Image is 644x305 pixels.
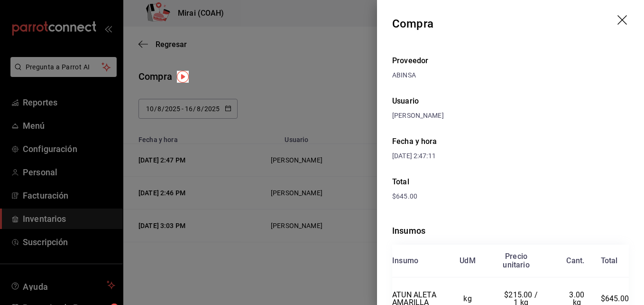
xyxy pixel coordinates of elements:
div: ABINSA [392,70,629,80]
div: Total [601,257,618,265]
div: Cant. [566,257,584,265]
div: Precio unitario [503,252,529,269]
div: Compra [392,15,433,32]
div: Fecha y hora [392,136,511,147]
span: $645.00 [601,294,629,303]
div: [DATE] 2:47:11 [392,151,511,161]
div: Insumos [392,224,629,237]
div: [PERSON_NAME] [392,111,629,121]
div: Insumo [392,257,418,265]
button: drag [617,15,629,27]
span: $645.00 [392,192,417,200]
div: UdM [460,257,476,265]
div: Total [392,176,629,188]
div: Proveedor [392,55,629,67]
img: Tooltip marker [177,71,189,83]
div: Usuario [392,95,629,107]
